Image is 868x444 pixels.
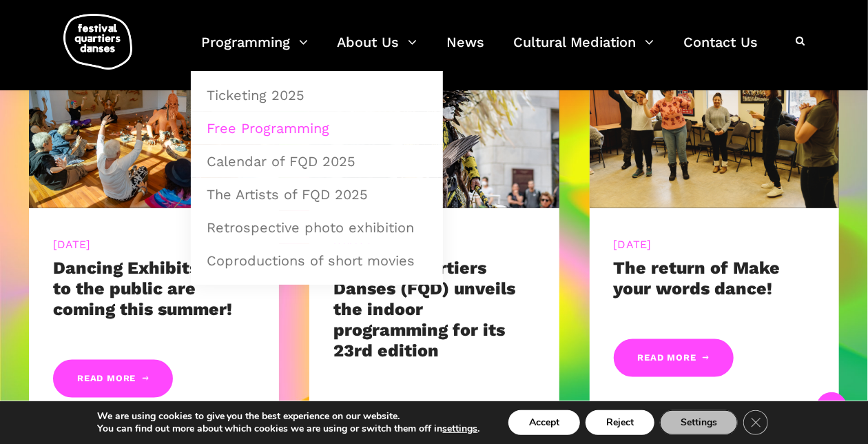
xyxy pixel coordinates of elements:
[198,145,435,177] a: Calendar of FQD 2025
[97,410,480,423] p: We are using cookies to give you the best experience on our website.
[614,238,652,251] a: [DATE]
[683,30,758,71] a: Contact Us
[514,30,654,71] a: Cultural Mediation
[29,41,279,208] img: 20240905-9595
[614,339,734,377] a: Read More
[198,212,435,243] a: Retrospective photo exhibition
[660,410,738,435] button: Settings
[198,112,435,144] a: Free Programming
[338,30,417,71] a: About Us
[198,179,435,210] a: The Artists of FQD 2025
[508,410,580,435] button: Accept
[198,245,435,276] a: Coproductions of short movies
[586,410,654,435] button: Reject
[201,30,308,71] a: Programming
[446,30,484,71] a: News
[614,258,781,299] a: The return of Make your words dance!
[743,410,768,435] button: Close GDPR Cookie Banner
[53,360,173,398] a: Read More
[333,258,515,361] a: Festival Quartiers Danses (FQD) unveils the indoor programming for its 23rd edition
[443,423,478,435] button: settings
[53,258,246,319] a: Dancing Exhibits open to the public are coming this summer!
[198,79,435,111] a: Ticketing 2025
[63,14,132,70] img: logo-fqd-med
[590,41,840,208] img: CARI, 8 mars 2023-209
[97,423,480,435] p: You can find out more about which cookies we are using or switch them off in .
[53,238,91,251] a: [DATE]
